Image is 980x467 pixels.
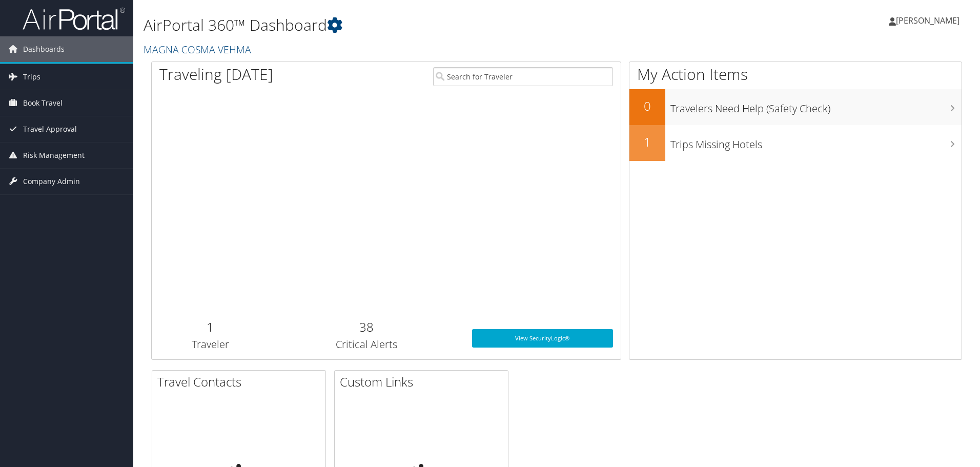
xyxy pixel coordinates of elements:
input: Search for Traveler [433,67,613,86]
h1: Traveling [DATE] [159,64,273,85]
h3: Travelers Need Help (Safety Check) [670,96,962,116]
h2: 1 [159,318,261,336]
a: 0Travelers Need Help (Safety Check) [629,89,962,125]
h2: Custom Links [340,373,508,391]
h3: Trips Missing Hotels [670,132,962,152]
a: View SecurityLogic® [472,329,613,348]
h1: AirPortal 360™ Dashboard [144,14,695,36]
span: Risk Management [23,143,85,168]
span: [PERSON_NAME] [896,15,959,26]
span: Trips [23,64,40,90]
h3: Critical Alerts [277,337,457,352]
h2: 38 [277,318,457,336]
span: Book Travel [23,90,63,116]
h1: My Action Items [629,64,962,85]
span: Dashboards [23,36,65,62]
span: Company Admin [23,169,80,194]
h2: Travel Contacts [157,373,325,391]
a: [PERSON_NAME] [889,5,970,36]
a: 1Trips Missing Hotels [629,125,962,161]
span: Travel Approval [23,116,77,142]
img: airportal-logo.png [23,7,125,31]
h2: 1 [629,133,665,151]
h3: Traveler [159,337,261,352]
a: MAGNA COSMA VEHMA [144,43,254,56]
h2: 0 [629,97,665,115]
